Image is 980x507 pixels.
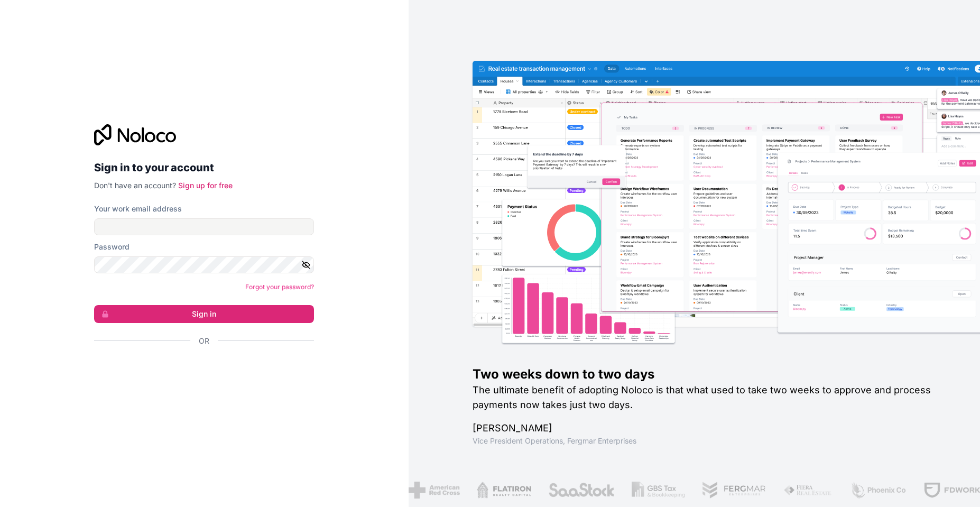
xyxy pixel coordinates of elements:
[473,366,946,383] h1: Two weeks down to two days
[245,283,314,291] a: Forgot your password?
[89,358,311,381] iframe: Sign in with Google Button
[94,218,314,235] input: Email address
[94,158,314,177] h2: Sign in to your account
[702,482,766,499] img: /assets/fergmar-CudnrXN5.png
[94,242,130,252] label: Password
[473,383,946,412] h2: The ultimate benefit of adopting Noloco is that what used to take two weeks to approve and proces...
[199,336,209,346] span: Or
[783,482,833,499] img: /assets/fiera-fwj2N5v4.png
[94,204,182,214] label: Your work email address
[631,482,685,499] img: /assets/gbstax-C-GtDUiK.png
[473,436,946,446] h1: Vice President Operations , Fergmar Enterprises
[94,181,176,190] span: Don't have an account?
[849,482,907,499] img: /assets/phoenix-BREaitsQ.png
[94,305,314,323] button: Sign in
[548,482,615,499] img: /assets/saastock-C6Zbiodz.png
[473,421,946,436] h1: [PERSON_NAME]
[94,256,314,273] input: Password
[476,482,531,499] img: /assets/flatiron-C8eUkumj.png
[408,482,459,499] img: /assets/american-red-cross-BAupjrZR.png
[178,181,233,190] a: Sign up for free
